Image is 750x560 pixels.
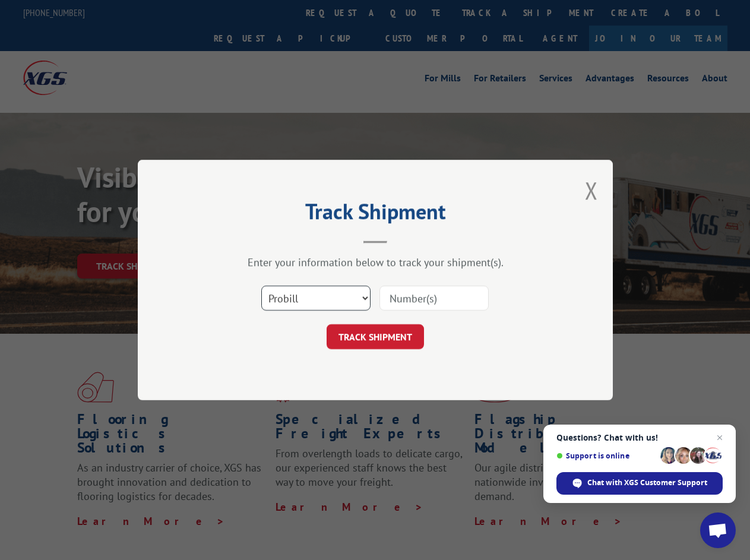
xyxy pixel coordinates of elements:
[197,255,553,269] div: Enter your information below to track your shipment(s).
[197,203,553,226] h2: Track Shipment
[327,324,424,349] button: TRACK SHIPMENT
[556,451,656,460] span: Support is online
[585,175,598,206] button: Close modal
[713,431,727,445] span: Close chat
[556,433,723,442] span: Questions? Chat with us!
[556,472,723,495] div: Chat with XGS Customer Support
[700,512,736,548] div: Open chat
[587,477,707,488] span: Chat with XGS Customer Support
[379,286,489,311] input: Number(s)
